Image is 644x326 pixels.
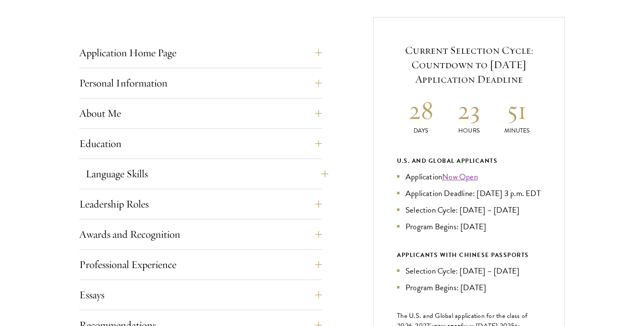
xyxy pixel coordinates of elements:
button: Personal Information [79,73,322,93]
button: Professional Experience [79,254,322,275]
h2: 51 [493,94,541,126]
button: Essays [79,285,322,305]
p: Minutes [493,126,541,135]
button: Leadership Roles [79,194,322,214]
li: Application [397,170,541,183]
button: About Me [79,103,322,124]
button: Language Skills [86,164,328,184]
p: Days [397,126,445,135]
li: Program Begins: [DATE] [397,220,541,233]
li: Selection Cycle: [DATE] – [DATE] [397,204,541,216]
h5: Current Selection Cycle: Countdown to [DATE] Application Deadline [397,43,541,87]
a: Now Open [442,170,478,183]
h2: 23 [445,94,493,126]
div: APPLICANTS WITH CHINESE PASSPORTS [397,250,541,260]
li: Selection Cycle: [DATE] – [DATE] [397,265,541,277]
button: Awards and Recognition [79,224,322,245]
h2: 28 [397,94,445,126]
div: U.S. and Global Applicants [397,156,541,166]
button: Application Home Page [79,43,322,63]
li: Application Deadline: [DATE] 3 p.m. EDT [397,187,541,199]
p: Hours [445,126,493,135]
button: Education [79,133,322,154]
li: Program Begins: [DATE] [397,281,541,294]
